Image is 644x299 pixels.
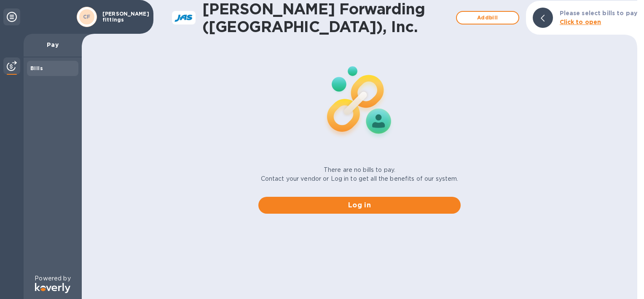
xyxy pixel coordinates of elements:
p: Pay [30,41,75,49]
p: There are no bills to pay. Contact your vendor or Log in to get all the benefits of our system. [261,166,459,183]
b: Bills [30,65,43,71]
button: Addbill [456,11,519,24]
b: CF [83,14,91,20]
img: Logo [35,283,70,293]
p: Powered by [35,274,70,283]
b: Please select bills to pay [560,10,637,16]
b: Click to open [560,19,601,25]
span: Log in [265,200,454,210]
p: [PERSON_NAME] fittings [102,11,145,23]
button: Log in [258,197,461,214]
span: Add bill [464,13,512,23]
